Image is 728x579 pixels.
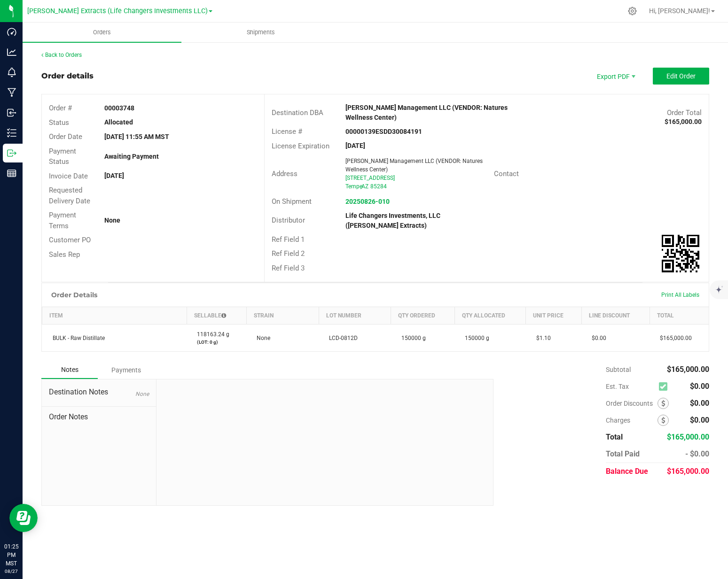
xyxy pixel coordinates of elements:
span: Address [272,170,297,178]
inline-svg: Manufacturing [7,88,16,97]
span: $0.00 [690,399,709,408]
span: 150000 g [397,335,426,341]
a: Shipments [181,23,340,42]
strong: Life Changers Investments, LLC ([PERSON_NAME] Extracts) [345,212,440,229]
img: Scan me! [662,235,699,272]
span: Tempe [345,183,362,190]
div: Notes [41,361,98,379]
span: Contact [494,170,519,178]
span: 150000 g [460,335,489,341]
inline-svg: Monitoring [7,68,16,77]
span: BULK - Raw Distillate [48,335,105,341]
span: $0.00 [690,416,709,425]
button: Edit Order [653,68,709,85]
span: Customer PO [49,236,91,244]
div: Manage settings [626,7,638,15]
inline-svg: Outbound [7,148,16,158]
inline-svg: Dashboard [7,27,16,37]
span: None [135,391,149,397]
span: Invoice Date [49,172,88,180]
span: [PERSON_NAME] Extracts (Life Changers Investments LLC) [27,7,208,15]
inline-svg: Inventory [7,128,16,138]
span: Ref Field 1 [272,235,305,244]
span: Order Date [49,132,82,141]
li: Export PDF [587,68,643,85]
a: Orders [23,23,181,42]
span: Status [49,118,69,127]
span: 85284 [370,183,387,190]
span: $165,000.00 [667,432,709,441]
span: Sales Rep [49,250,80,259]
th: Item [42,307,187,324]
th: Strain [246,307,319,324]
h1: Order Details [51,291,97,299]
span: $0.00 [690,382,709,391]
span: Hi, [PERSON_NAME]! [649,7,710,15]
span: Ref Field 2 [272,249,305,258]
strong: $165,000.00 [665,118,702,125]
span: $1.10 [532,335,551,341]
strong: 00003748 [104,104,134,112]
span: Total Paid [606,449,640,458]
a: 20250826-010 [345,198,390,205]
inline-svg: Reports [7,169,16,178]
span: Destination DBA [272,108,323,117]
strong: Allocated [104,118,133,126]
th: Qty Ordered [391,307,454,324]
span: - $0.00 [685,449,709,458]
span: None [252,335,270,341]
span: Edit Order [666,72,696,80]
span: Order Total [667,108,702,117]
strong: [DATE] 11:55 AM MST [104,133,169,140]
iframe: Resource center [9,504,38,532]
span: $165,000.00 [655,335,692,341]
span: Shipments [234,28,288,37]
span: Balance Due [606,467,648,476]
p: (LOT: 0 g) [192,339,241,346]
span: $165,000.00 [667,467,709,476]
inline-svg: Inbound [7,108,16,117]
span: Ref Field 3 [272,264,305,272]
span: , [360,183,361,190]
div: Order details [41,70,94,82]
th: Lot Number [319,307,391,324]
span: Orders [80,28,124,37]
strong: None [104,216,120,224]
span: LCD-0812D [324,335,358,341]
th: Unit Price [526,307,581,324]
span: Requested Delivery Date [49,186,90,205]
span: Payment Terms [49,211,76,230]
span: Subtotal [606,366,631,373]
span: Payment Status [49,147,76,166]
strong: 00000139ESDD30084191 [345,128,422,135]
th: Sellable [187,307,246,324]
span: License Expiration [272,142,329,150]
span: $165,000.00 [667,365,709,374]
th: Line Discount [581,307,650,324]
span: Order Discounts [606,400,658,407]
th: Total [650,307,709,324]
strong: [PERSON_NAME] Management LLC (VENDOR: Natures Wellness Center) [345,104,508,121]
p: 08/27 [4,568,18,575]
span: Order # [49,104,72,112]
span: 118163.24 g [192,331,229,338]
strong: Awaiting Payment [104,153,159,160]
p: 01:25 PM MST [4,542,18,568]
strong: [DATE] [345,142,365,149]
span: [STREET_ADDRESS] [345,175,395,181]
qrcode: 00003748 [662,235,699,272]
th: Qty Allocated [454,307,525,324]
strong: [DATE] [104,172,124,179]
span: Charges [606,417,658,424]
span: Calculate excise tax [659,380,672,393]
span: [PERSON_NAME] Management LLC (VENDOR: Natures Wellness Center) [345,158,483,173]
span: Print All Labels [661,292,699,298]
span: $0.00 [587,335,606,341]
span: AZ [361,183,368,190]
span: Total [606,432,623,441]
a: Back to Orders [41,52,82,58]
span: Distributor [272,216,305,224]
span: Order Notes [49,411,149,423]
